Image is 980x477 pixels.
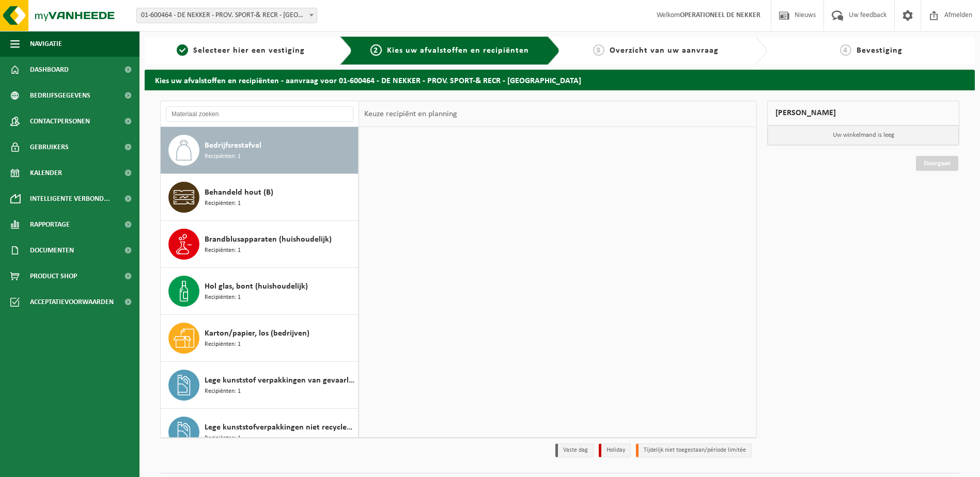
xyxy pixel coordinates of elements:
[177,44,188,56] span: 1
[30,108,90,134] span: Contactpersonen
[599,443,631,457] li: Holiday
[30,160,62,186] span: Kalender
[370,44,382,56] span: 2
[387,46,529,55] span: Kies uw afvalstoffen en recipiënten
[916,156,958,171] a: Doorgaan
[30,263,77,289] span: Product Shop
[768,125,959,145] p: Uw winkelmand is leeg
[610,46,719,55] span: Overzicht van uw aanvraag
[205,186,273,199] span: Behandeld hout (B)
[205,199,241,209] span: Recipiënten: 1
[205,434,241,443] span: Recipiënten: 1
[205,280,308,293] span: Hol glas, bont (huishoudelijk)
[205,340,241,349] span: Recipiënten: 1
[30,212,70,237] span: Rapportage
[137,8,317,23] span: 01-600464 - DE NEKKER - PROV. SPORT-& RECR - MECHELEN
[161,362,359,409] button: Lege kunststof verpakkingen van gevaarlijke stoffen Recipiënten: 1
[161,409,359,456] button: Lege kunststofverpakkingen niet recycleerbaar Recipiënten: 1
[30,186,110,212] span: Intelligente verbond...
[680,11,760,19] strong: OPERATIONEEL DE NEKKER
[30,134,69,160] span: Gebruikers
[30,57,69,83] span: Dashboard
[205,152,241,162] span: Recipiënten: 1
[205,246,241,256] span: Recipiënten: 1
[593,44,604,56] span: 3
[145,70,975,90] h2: Kies uw afvalstoffen en recipiënten - aanvraag voor 01-600464 - DE NEKKER - PROV. SPORT-& RECR - ...
[193,46,305,55] span: Selecteer hier een vestiging
[161,221,359,268] button: Brandblusapparaten (huishoudelijk) Recipiënten: 1
[205,293,241,303] span: Recipiënten: 1
[161,268,359,315] button: Hol glas, bont (huishoudelijk) Recipiënten: 1
[555,443,594,457] li: Vaste dag
[150,44,332,57] a: 1Selecteer hier een vestiging
[205,233,332,246] span: Brandblusapparaten (huishoudelijk)
[161,315,359,362] button: Karton/papier, los (bedrijven) Recipiënten: 1
[767,101,959,125] div: [PERSON_NAME]
[30,237,74,263] span: Documenten
[205,387,241,396] span: Recipiënten: 1
[359,101,462,127] div: Keuze recipiënt en planning
[636,443,752,457] li: Tijdelijk niet toegestaan/période limitée
[136,8,317,23] span: 01-600464 - DE NEKKER - PROV. SPORT-& RECR - MECHELEN
[166,106,353,122] input: Materiaal zoeken
[857,46,903,55] span: Bevestiging
[205,374,355,387] span: Lege kunststof verpakkingen van gevaarlijke stoffen
[30,31,62,57] span: Navigatie
[205,421,355,434] span: Lege kunststofverpakkingen niet recycleerbaar
[205,139,261,152] span: Bedrijfsrestafval
[30,83,90,108] span: Bedrijfsgegevens
[30,289,114,315] span: Acceptatievoorwaarden
[205,327,309,340] span: Karton/papier, los (bedrijven)
[840,44,851,56] span: 4
[161,127,359,174] button: Bedrijfsrestafval Recipiënten: 1
[161,174,359,221] button: Behandeld hout (B) Recipiënten: 1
